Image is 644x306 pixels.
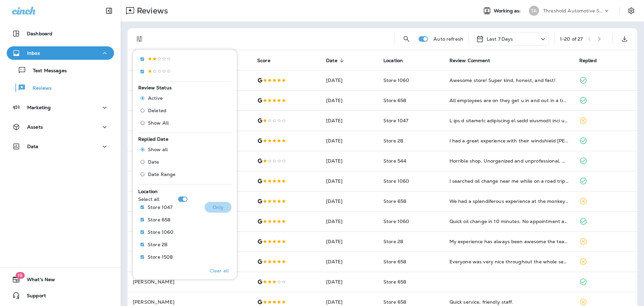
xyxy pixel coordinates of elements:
span: 19 [15,272,24,279]
p: Select all [138,196,159,202]
p: [PERSON_NAME] [133,299,247,305]
p: [PERSON_NAME] [133,279,247,285]
p: Threshold Automotive Service dba Grease Monkey [543,8,603,13]
td: [DATE] [321,231,378,252]
button: Assets [7,120,114,134]
p: Clear all [210,268,229,273]
button: Reviews [7,81,114,95]
p: Data [27,144,39,149]
p: Store 28 [148,242,167,247]
div: My experience has always been awesome the team at grease monkey are very efficient and thorough I... [449,238,569,245]
p: Store 1047 [148,205,172,210]
p: Text Messages [26,68,67,74]
div: Quick oil change in 10 minutes. No appointment and no pressure. [449,218,569,225]
td: [DATE] [321,90,378,111]
div: Horrible shop. Unorganized and unprofessional. Definitely needs a visit from corporate. Employees... [449,158,569,164]
div: Quick service, friendly staff. [449,299,569,305]
td: [DATE] [321,211,378,231]
button: Support [7,289,114,302]
span: Working as: [494,8,522,14]
span: Location [383,57,412,63]
p: Store 1060 [148,229,173,235]
span: Date [326,57,346,63]
button: Data [7,140,114,153]
span: Date Range [148,172,175,177]
button: Filters [133,32,146,46]
div: We had a splendiferous experience at the monkey of grease this evening. Matthew was a friendly an... [449,198,569,205]
button: Inbox [7,46,114,60]
span: Store 1047 [383,118,408,124]
span: Support [20,293,46,301]
p: Reviews [134,6,168,16]
span: Replied Date [138,136,168,142]
button: Collapse Sidebar [100,4,118,17]
button: Text Messages [7,63,114,77]
div: Awesome store! Super kind, honest, and fast! [449,77,569,84]
span: Active [148,95,163,101]
div: I had a terrible experience at this location last weekend. My Honda Passport had the service ligh... [449,117,569,124]
span: Store 28 [383,138,403,144]
div: 1 - 20 of 27 [560,36,583,42]
div: TA [529,6,539,16]
p: Assets [27,124,43,130]
td: [DATE] [321,191,378,211]
div: I searched oil change near me while on a road trip and this location popped up. They had me in an... [449,178,569,184]
span: Store 658 [383,299,406,305]
p: Auto refresh [433,36,463,42]
span: What's New [20,277,55,285]
p: Marketing [27,105,51,110]
p: Only [213,205,224,210]
span: Location [138,188,158,194]
span: Store 1060 [383,218,409,224]
div: All employees are on they get u in and out in a timely manner! Much appreciated 😊 [449,97,569,104]
span: Review Comment [449,58,490,63]
button: Dashboard [7,27,114,40]
button: Export as CSV [618,32,631,46]
p: Store 658 [148,217,170,222]
span: Review Status [138,85,172,91]
button: Marketing [7,101,114,114]
td: [DATE] [321,272,378,292]
span: Deleted [148,108,166,113]
td: [DATE] [321,70,378,90]
button: Clear all [207,262,231,279]
button: Settings [625,5,637,17]
span: Store 28 [383,238,403,245]
span: Store 658 [383,259,406,265]
p: Store 1508 [148,254,173,260]
div: Everyone was very nice throughout the whole service. Matthew and Derek were especially helpful an... [449,258,569,265]
p: Inbox [27,50,40,56]
span: Score [257,57,279,63]
span: Store 1060 [383,77,409,83]
p: Last 7 Days [487,36,513,42]
span: Location [383,58,403,63]
span: Store 544 [383,158,406,164]
span: Store 658 [383,198,406,204]
td: [DATE] [321,252,378,272]
span: Date [326,58,337,63]
td: [DATE] [321,151,378,171]
span: Store 658 [383,279,406,285]
button: Search Reviews [400,32,413,46]
span: Replied [579,58,597,63]
span: Store 658 [383,97,406,103]
td: [DATE] [321,111,378,131]
span: Date [148,159,159,165]
td: [DATE] [321,131,378,151]
span: Replied [579,57,605,63]
button: 19What's New [7,273,114,286]
button: Only [205,202,231,213]
span: Review Comment [449,57,499,63]
span: Show All [148,120,169,126]
div: Filters [133,46,237,279]
span: Store 1060 [383,178,409,184]
span: Score [257,58,270,63]
p: Dashboard [27,31,52,36]
td: [DATE] [321,171,378,191]
span: Show all [148,147,168,152]
p: Reviews [26,85,52,92]
div: I had a great experience with their windshield guy Tanner! He was prompt, friendly, and made the ... [449,137,569,144]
